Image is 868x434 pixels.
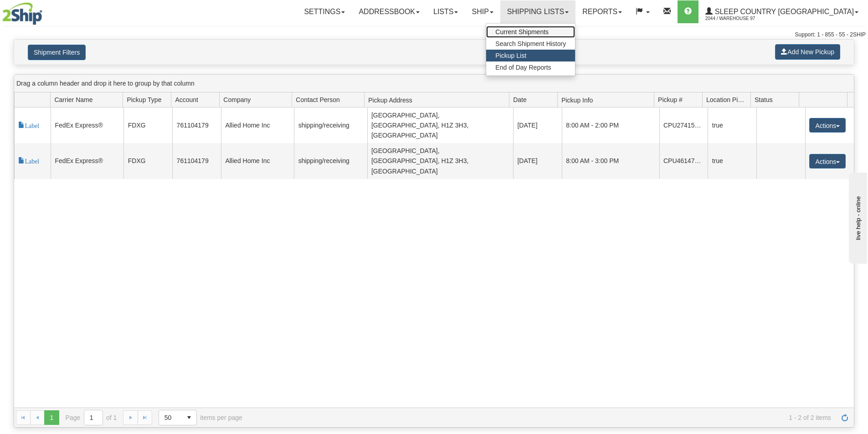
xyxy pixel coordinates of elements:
td: shipping/receiving [294,143,367,179]
span: Pickup Address [368,93,509,107]
div: live help - online [7,8,84,15]
td: true [708,143,756,179]
td: [GEOGRAPHIC_DATA], [GEOGRAPHIC_DATA], H1Z 3H3, [GEOGRAPHIC_DATA] [367,143,514,179]
a: Shipping lists [500,0,575,23]
span: Contact Person [296,95,340,104]
span: 1 - 2 of 2 items [255,414,831,421]
div: Support: 1 - 855 - 55 - 2SHIP [2,31,866,39]
div: grid grouping header [14,75,854,92]
span: items per page [159,410,242,425]
span: Page sizes drop down [159,410,197,425]
span: Page of 1 [66,410,117,425]
td: true [708,107,756,143]
a: Label [18,122,39,129]
td: 8:00 AM - 2:00 PM [562,107,659,143]
span: Page 1 [44,410,59,425]
td: FedEx Express® [51,107,123,143]
span: Pickup # [658,95,683,104]
td: FedEx Express® [51,143,123,179]
span: Date [513,95,527,104]
span: Pickup Info [561,93,654,107]
img: logo2044.jpg [2,2,42,25]
td: 761104179 [172,143,221,179]
input: Page 1 [84,410,103,425]
a: Ship [465,0,500,23]
button: Actions [809,154,846,168]
span: Search Shipment History [495,40,566,47]
td: CPU274152310 [659,107,708,143]
iframe: chat widget [847,170,867,263]
a: Label [18,157,39,164]
span: Account [175,95,198,104]
a: Settings [297,0,352,23]
span: select [182,410,196,425]
td: 8:00 AM - 3:00 PM [562,143,659,179]
span: Label [18,157,39,163]
td: FDXG [123,143,172,179]
button: Add New Pickup [775,44,840,60]
a: Reports [575,0,629,23]
a: Refresh [837,410,852,425]
span: Pickup Type [127,95,161,104]
span: Sleep Country [GEOGRAPHIC_DATA] [713,8,854,15]
td: 761104179 [172,107,221,143]
span: Location Pickup [706,95,747,104]
td: FDXG [123,107,172,143]
td: [GEOGRAPHIC_DATA], [GEOGRAPHIC_DATA], H1Z 3H3, [GEOGRAPHIC_DATA] [367,107,514,143]
td: shipping/receiving [294,107,367,143]
span: End of Day Reports [495,64,551,71]
button: Shipment Filters [28,45,86,60]
a: Pickup List [486,50,575,61]
span: Carrier Name [54,95,92,104]
td: CPU4614752310 [659,143,708,179]
span: Company [223,95,251,104]
a: Addressbook [352,0,426,23]
td: Allied Home Inc [221,143,294,179]
a: End of Day Reports [486,61,575,73]
a: Search Shipment History [486,38,575,50]
a: Sleep Country [GEOGRAPHIC_DATA] 2044 / Warehouse 97 [699,0,865,23]
span: 2044 / Warehouse 97 [705,14,774,23]
span: Status [755,95,773,104]
span: Label [18,122,39,128]
span: Current Shipments [495,28,549,36]
span: Pickup List [495,52,526,59]
td: [DATE] [513,107,562,143]
td: [DATE] [513,143,562,179]
a: Lists [426,0,465,23]
span: 50 [164,413,176,422]
td: Allied Home Inc [221,107,294,143]
a: Current Shipments [486,26,575,38]
button: Actions [809,118,846,133]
